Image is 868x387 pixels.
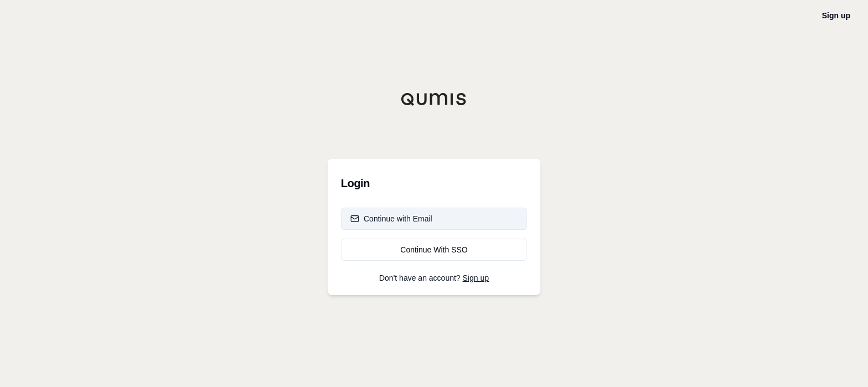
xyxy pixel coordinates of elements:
a: Continue With SSO [341,239,527,261]
h3: Login [341,172,527,194]
img: Qumis [401,92,467,106]
div: Continue With SSO [350,244,518,255]
a: Sign up [822,11,850,20]
button: Continue with Email [341,208,527,230]
div: Continue with Email [350,213,432,224]
a: Sign up [463,274,489,282]
p: Don't have an account? [341,274,527,282]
